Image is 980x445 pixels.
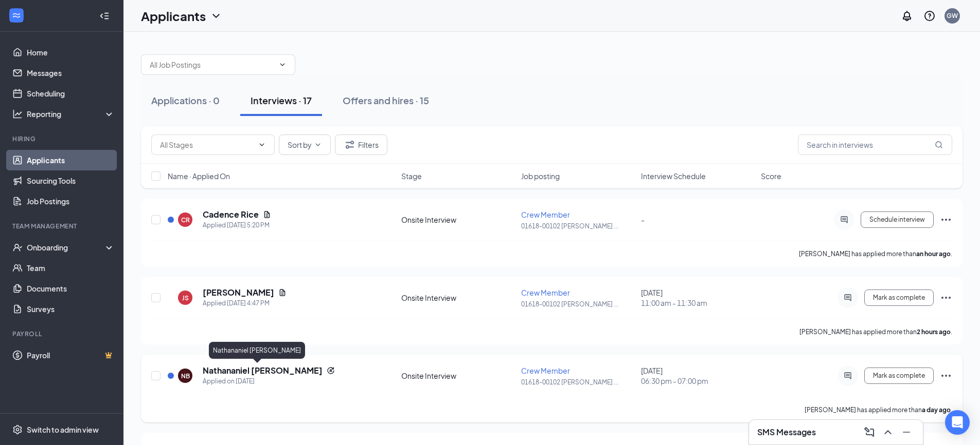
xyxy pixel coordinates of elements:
svg: Notifications [901,10,913,22]
p: [PERSON_NAME] has applied more than . [799,327,952,336]
a: Messages [27,63,115,83]
svg: ActiveChat [842,294,854,302]
span: Crew Member [521,366,570,375]
span: Schedule interview [869,216,925,223]
div: Reporting [27,109,115,119]
span: Stage [401,171,422,181]
b: an hour ago [916,250,951,258]
svg: Ellipses [940,214,952,226]
svg: ComposeMessage [863,426,876,438]
h5: Cadence Rice [203,209,259,220]
b: a day ago [922,406,951,414]
a: Home [27,42,115,63]
div: JS [182,294,189,302]
svg: ChevronUp [882,426,894,438]
p: [PERSON_NAME] has applied more than . [799,249,952,258]
span: Crew Member [521,288,570,297]
input: All Job Postings [150,59,274,70]
svg: Ellipses [940,370,952,382]
a: Scheduling [27,83,115,104]
button: Schedule interview [861,211,934,228]
h3: SMS Messages [757,427,816,438]
span: 06:30 pm - 07:00 pm [641,376,755,386]
button: Minimize [898,424,915,440]
h5: Nathananiel [PERSON_NAME] [203,365,323,376]
p: 01618-00102 [PERSON_NAME] ... [521,378,635,386]
div: CR [181,216,190,224]
div: Applied on [DATE] [203,376,335,386]
div: Nathananiel [PERSON_NAME] [209,342,305,359]
button: ChevronUp [880,424,896,440]
div: Offers and hires · 15 [343,94,429,107]
span: 11:00 am - 11:30 am [641,298,755,308]
a: Team [27,258,115,278]
div: GW [947,11,958,20]
span: Interview Schedule [641,171,706,181]
p: 01618-00102 [PERSON_NAME] ... [521,300,635,308]
svg: Reapply [327,366,335,375]
input: All Stages [160,139,254,150]
svg: QuestionInfo [923,10,936,22]
a: Applicants [27,150,115,170]
svg: Settings [12,424,23,435]
button: Filter Filters [335,134,387,155]
p: [PERSON_NAME] has applied more than . [805,405,952,414]
div: Team Management [12,222,113,230]
svg: Analysis [12,109,23,119]
svg: ChevronDown [314,141,322,149]
svg: Collapse [99,11,110,21]
div: Onsite Interview [401,293,515,303]
div: NB [181,372,190,380]
div: Applications · 0 [151,94,220,107]
svg: ChevronDown [258,141,266,149]
svg: Filter [344,139,356,151]
svg: Document [278,288,287,297]
svg: Document [263,210,271,219]
svg: ActiveChat [838,216,850,224]
svg: MagnifyingGlass [935,141,943,149]
div: Interviews · 17 [251,94,312,107]
div: Onsite Interview [401,371,515,381]
div: Onboarding [27,242,106,253]
div: Open Intercom Messenger [945,410,970,435]
b: 2 hours ago [917,328,951,336]
div: Onsite Interview [401,215,515,225]
svg: UserCheck [12,242,23,253]
a: Surveys [27,299,115,319]
input: Search in interviews [798,134,952,155]
button: Mark as complete [864,367,934,384]
svg: ChevronDown [278,61,287,69]
button: ComposeMessage [861,424,878,440]
div: Applied [DATE] 5:20 PM [203,220,271,230]
div: Hiring [12,134,113,143]
span: Score [761,171,781,181]
svg: WorkstreamLogo [11,10,22,21]
a: PayrollCrown [27,345,115,365]
div: Payroll [12,330,113,338]
a: Documents [27,278,115,299]
span: Sort by [288,141,312,148]
span: Name · Applied On [168,171,230,181]
div: Applied [DATE] 4:47 PM [203,298,287,308]
button: Mark as complete [864,289,934,306]
button: Sort byChevronDown [279,134,331,155]
div: [DATE] [641,365,755,386]
span: Crew Member [521,210,570,219]
span: Job posting [521,171,560,181]
h5: [PERSON_NAME] [203,287,274,298]
span: - [641,215,645,224]
svg: ActiveChat [842,372,854,380]
div: [DATE] [641,287,755,308]
span: Mark as complete [873,372,925,379]
div: Switch to admin view [27,424,99,435]
a: Job Postings [27,191,115,211]
a: Sourcing Tools [27,170,115,191]
svg: ChevronDown [210,10,222,22]
span: Mark as complete [873,294,925,301]
h1: Applicants [141,7,206,25]
svg: Minimize [900,426,913,438]
svg: Ellipses [940,292,952,304]
p: 01618-00102 [PERSON_NAME] ... [521,222,635,230]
